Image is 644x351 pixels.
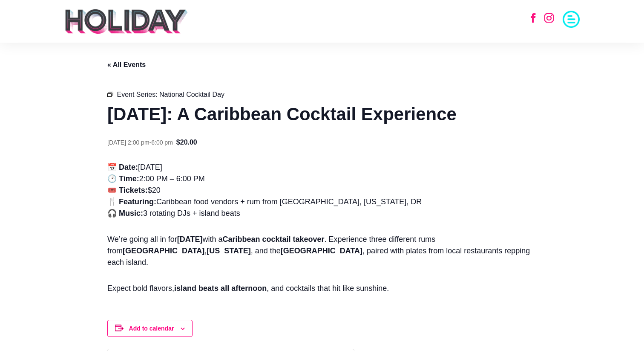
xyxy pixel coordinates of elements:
[107,138,173,148] div: -
[174,284,267,293] strong: island beats all afternoon
[107,283,537,294] p: Expect bold flavors, , and cocktails that hit like sunshine.
[176,137,197,148] span: $20.00
[524,9,543,27] a: Follow on Facebook
[107,234,537,276] p: We’re going all in for with a . Experience three different rums from , , and the , paired with pl...
[207,247,250,255] strong: [US_STATE]
[123,247,204,255] strong: [GEOGRAPHIC_DATA]
[222,235,324,244] strong: Caribbean cocktail takeover
[151,139,173,146] span: 6:00 pm
[107,174,139,183] strong: 🕑 Time:
[107,61,146,68] a: « All Events
[117,91,157,98] span: Event Series:
[107,139,149,146] span: [DATE] 2:00 pm
[540,9,558,27] a: Follow on Instagram
[107,163,138,171] strong: 📅 Date:
[177,235,203,244] strong: [DATE]
[107,102,537,127] h1: [DATE]: A Caribbean Cocktail Experience
[129,325,174,332] button: View links to add events to your calendar
[281,247,362,255] strong: [GEOGRAPHIC_DATA]
[64,9,188,34] img: holiday-logo-black
[107,186,148,194] strong: 🎟️ Tickets:
[159,91,224,98] a: National Cocktail Day
[107,162,537,227] p: [DATE] 2:00 PM – 6:00 PM $20 Caribbean food vendors + rum from [GEOGRAPHIC_DATA], [US_STATE], DR ...
[107,197,156,206] strong: 🍴 Featuring:
[107,209,143,218] strong: 🎧 Music:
